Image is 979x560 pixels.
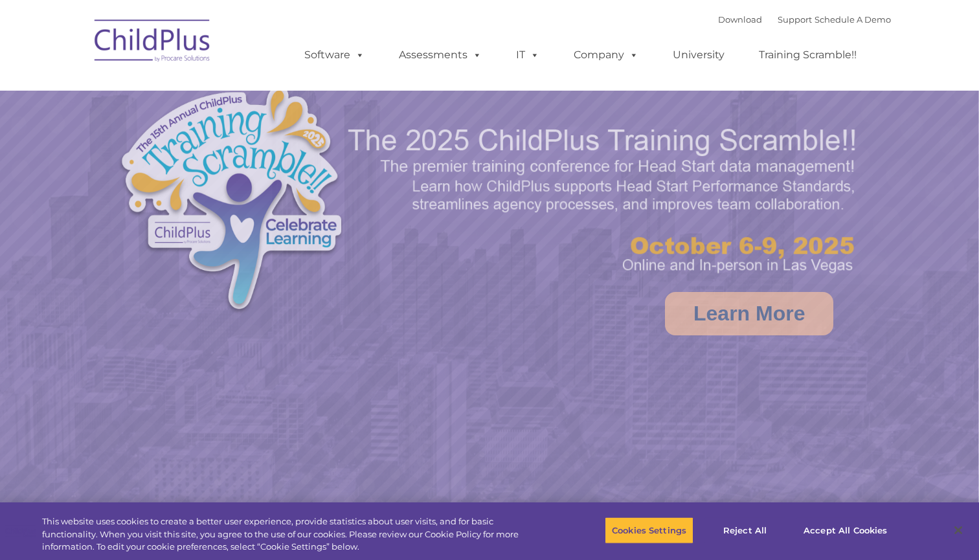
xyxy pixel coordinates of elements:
[704,517,785,544] button: Reject All
[42,515,539,554] div: This website uses cookies to create a better user experience, provide statistics about user visit...
[665,292,833,335] a: Learn More
[660,42,737,68] a: University
[778,14,812,25] a: Support
[718,14,762,25] a: Download
[746,42,870,68] a: Training Scramble!!
[815,14,891,25] a: Schedule A Demo
[718,14,891,25] font: |
[605,517,693,544] button: Cookies Settings
[796,517,894,544] button: Accept All Cookies
[386,42,495,68] a: Assessments
[561,42,651,68] a: Company
[944,516,973,544] button: Close
[503,42,552,68] a: IT
[88,10,218,75] img: ChildPlus by Procare Solutions
[291,42,377,68] a: Software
